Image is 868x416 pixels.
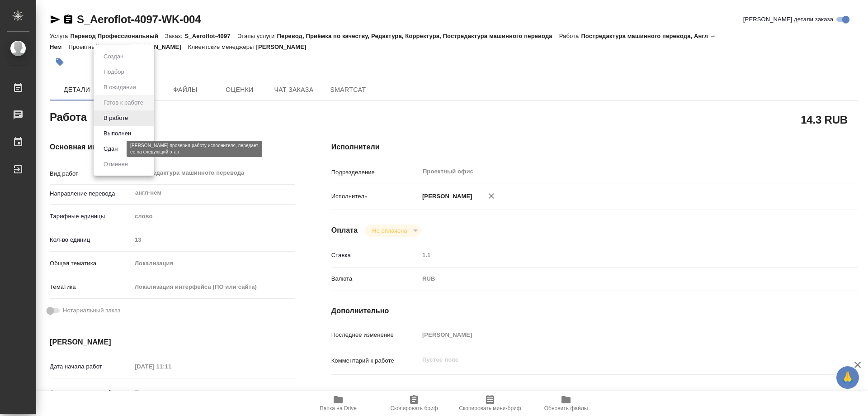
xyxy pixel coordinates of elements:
button: Выполнен [101,129,134,139]
button: В работе [101,113,131,123]
button: В ожидании [101,82,139,92]
button: Создан [101,52,126,62]
button: Готов к работе [101,98,146,108]
button: Сдан [101,144,120,154]
button: Отменен [101,159,131,169]
button: Подбор [101,67,127,77]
